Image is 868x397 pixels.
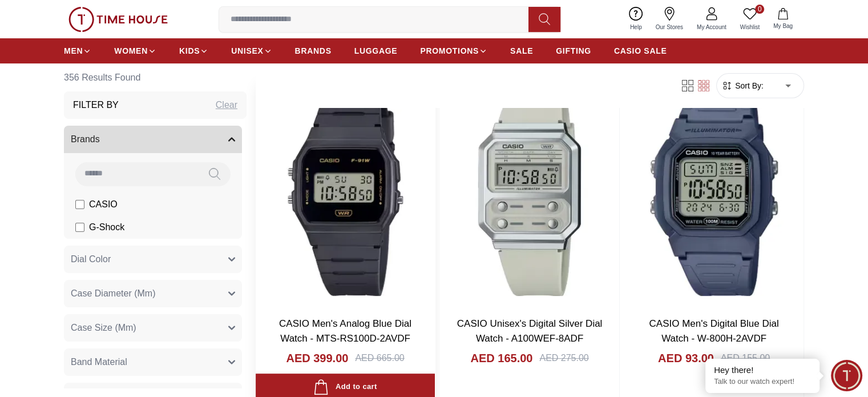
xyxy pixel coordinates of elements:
button: Case Size (Mm) [64,314,242,342]
a: CASIO Unisex's Digital Silver Dial Watch - A100WEF-8ADF [457,318,603,344]
button: Brands [64,126,242,153]
a: WOMEN [114,41,156,61]
span: PROMOTIONS [420,45,479,57]
p: Talk to our watch expert! [714,377,811,387]
h4: AED 93.00 [658,350,714,366]
span: CASIO [89,198,118,211]
a: KIDS [179,41,208,61]
span: Dial Color [71,252,111,266]
h3: Filter By [73,98,119,112]
span: 0 [755,5,764,14]
a: PROMOTIONS [420,41,487,61]
button: My Bag [766,6,800,33]
div: AED 275.00 [539,351,588,365]
button: Band Material [64,348,242,376]
a: CASIO Men's Digital Blue Dial Watch - W-800H-2AVDF [649,318,778,344]
span: Wishlist [736,23,764,31]
div: AED 155.00 [721,351,770,365]
span: CASIO SALE [614,45,667,57]
button: Dial Color [64,246,242,273]
h4: AED 399.00 [286,350,348,366]
span: MEN [64,45,83,57]
a: Our Stores [649,5,690,34]
img: CASIO Unisex's Digital Silver Dial Watch - A100WEF-8ADF [440,71,619,307]
span: Sort By: [733,80,764,91]
img: CASIO Men's Analog Blue Dial Watch - MTS-RS100D-2AVDF [256,71,435,307]
span: My Account [692,23,731,31]
span: GIFTING [556,45,591,57]
span: Band Material [71,355,127,369]
span: My Bag [769,22,797,30]
img: ... [68,7,168,32]
span: Case Size (Mm) [71,321,136,335]
input: G-Shock [75,223,84,232]
button: Sort By: [721,80,764,91]
img: CASIO Men's Digital Blue Dial Watch - W-800H-2AVDF [624,71,804,307]
span: BRANDS [295,45,332,57]
h4: AED 165.00 [470,350,532,366]
div: Add to cart [313,379,377,395]
span: Brands [71,133,100,146]
div: Hey there! [714,364,811,376]
button: Case Diameter (Mm) [64,280,242,307]
a: SALE [510,41,533,61]
a: UNISEX [231,41,272,61]
span: G-Shock [89,220,124,234]
div: AED 665.00 [355,351,404,365]
div: Chat Widget [831,360,862,391]
a: CASIO SALE [614,41,667,61]
a: LUGGAGE [354,41,398,61]
span: Case Diameter (Mm) [71,287,155,300]
span: LUGGAGE [354,45,398,57]
a: 0Wishlist [733,5,766,34]
h6: 356 Results Found [64,64,247,91]
span: UNISEX [231,45,263,57]
span: WOMEN [114,45,148,57]
a: GIFTING [556,41,591,61]
span: KIDS [179,45,200,57]
a: BRANDS [295,41,332,61]
a: CASIO Men's Analog Blue Dial Watch - MTS-RS100D-2AVDF [279,318,411,344]
span: Our Stores [651,23,688,31]
a: Help [623,5,649,34]
a: MEN [64,41,91,61]
span: SALE [510,45,533,57]
span: Help [625,23,647,31]
div: Clear [216,98,237,112]
input: CASIO [75,200,84,209]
